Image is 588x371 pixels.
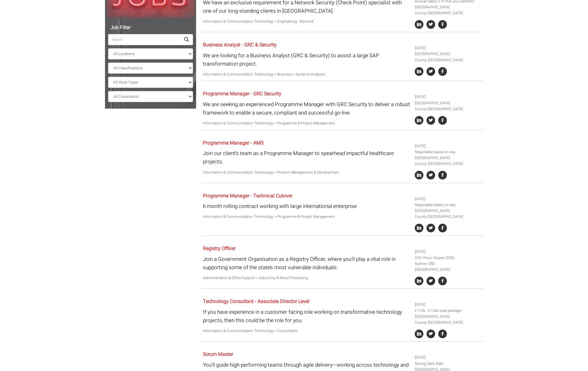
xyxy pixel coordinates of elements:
li: [GEOGRAPHIC_DATA] County [GEOGRAPHIC_DATA] [415,51,481,63]
li: [GEOGRAPHIC_DATA] County [GEOGRAPHIC_DATA] [415,314,481,326]
p: We are looking for a Business Analyst (GRC & Security) to assist a large SAP transformation project. [203,51,410,68]
li: [DATE] [415,249,481,255]
p: Information & Communication Technology > Business / Systems Analysts [203,71,410,77]
h5: Job Filter [108,25,193,31]
p: Administration & Office Support > Data Entry & Word Processing [203,275,410,281]
p: Join a Government Organisation as a Registry Officer, where you’ll play a vital role in supportin... [203,255,410,272]
p: Information & Communication Technology > Programme & Project Management [203,120,410,126]
p: Join our client’s team as a Programme Manager to spearhead impactful healthcare projects. [203,149,410,166]
li: [DATE] [415,302,481,308]
li: [GEOGRAPHIC_DATA] County [GEOGRAPHIC_DATA] [415,155,481,167]
a: Business Analyst - GRC & Security [203,41,277,49]
li: [DATE] [415,45,481,51]
p: Information & Communication Technology > Consultants [203,328,410,334]
li: [DATE] [415,94,481,100]
p: If you have experience in a customer facing role working on transformative technology projects, t... [203,308,410,325]
p: Information & Communication Technology > Product Management & Development [203,170,410,175]
li: $39 /Hour +Super (DOE) [415,255,481,261]
a: Programme Manager - Technical Cutover [203,192,292,200]
li: Negotiable based on exp [415,202,481,208]
li: [DATE] [415,143,481,149]
li: [DATE] [415,355,481,360]
input: Search [108,34,180,45]
p: We are seeking an experienced Programme Manager with GRC Security to deliver a robust framework t... [203,100,410,117]
a: Technology Consultant - Associate Director Level [203,298,309,305]
li: €110k - €130k total package [415,308,481,314]
a: Programme Manager - GRC Security [203,90,281,97]
a: Programme Manager - AMS [203,139,263,147]
li: [GEOGRAPHIC_DATA] County [GEOGRAPHIC_DATA] [415,4,481,16]
li: Strong Daily Rate [415,361,481,367]
li: [GEOGRAPHIC_DATA] County [GEOGRAPHIC_DATA] [415,100,481,112]
a: Scrum Master [203,351,233,358]
li: [GEOGRAPHIC_DATA] County [GEOGRAPHIC_DATA] [415,208,481,220]
a: Registry Officer [203,245,236,252]
li: Negotiable based on exp [415,149,481,155]
li: [DATE] [415,196,481,202]
p: Information & Communication Technology > Programme & Project Management [203,214,410,220]
p: Information & Communication Technology > Engineering - Network [203,19,410,24]
p: 6 month rolling contract working with large international enterprise [203,202,410,210]
li: Sydney CBD [GEOGRAPHIC_DATA] [415,261,481,273]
